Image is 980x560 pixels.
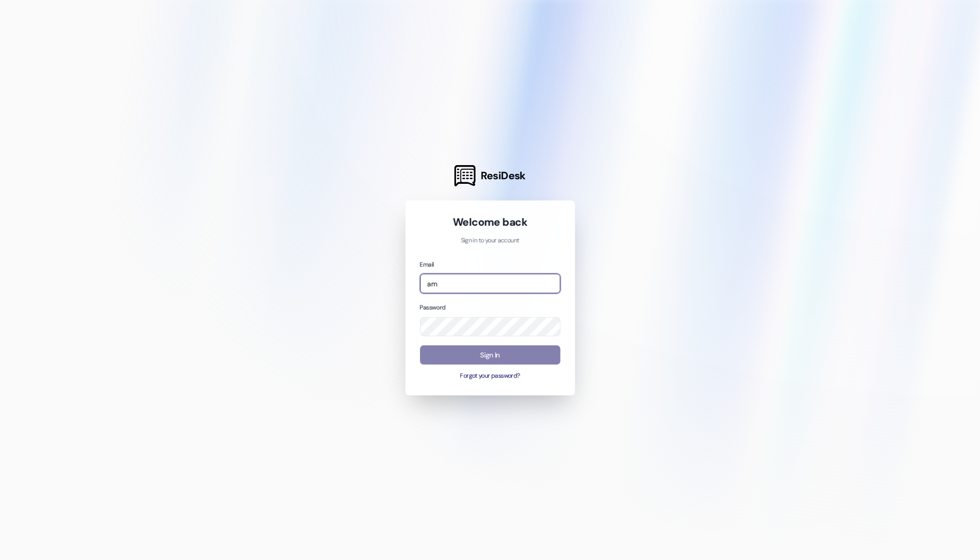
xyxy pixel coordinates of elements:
button: Sign In [420,345,560,365]
img: ResiDesk Logo [454,165,476,186]
input: name@example.com [420,274,560,293]
label: Password [420,303,446,312]
button: Forgot your password? [420,372,560,381]
h1: Welcome back [420,215,560,229]
label: Email [420,261,434,269]
span: ResiDesk [481,169,526,183]
p: Sign in to your account [420,236,560,245]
